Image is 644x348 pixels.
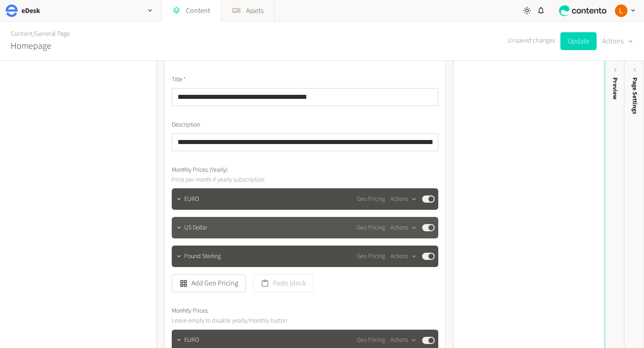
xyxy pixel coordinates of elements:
[184,223,207,233] span: US Dollar
[184,335,199,345] span: EURO
[357,223,385,233] span: Geo Pricing
[5,4,18,17] img: eDesk
[33,29,35,38] span: /
[172,75,186,85] span: Title
[615,4,627,17] img: Laura Kane
[390,335,417,346] button: Actions
[357,252,385,261] span: Geo Pricing
[172,166,228,175] span: Monthly Prices (Yearly)
[390,194,417,204] button: Actions
[357,195,385,204] span: Geo Pricing
[172,120,200,130] span: Description
[560,32,597,50] button: Update
[390,251,417,262] button: Actions
[21,5,40,16] h2: eDesk
[184,195,199,204] span: EURO
[11,39,51,53] h2: Homepage
[253,274,314,292] button: Paste block
[184,252,221,261] span: Pound Sterling
[357,335,385,345] span: Geo Pricing
[172,316,375,326] p: Leave empty to disable yearly/monthly button
[610,77,620,100] div: Preview
[172,306,208,316] span: Monhtly Prices
[602,32,633,50] button: Actions
[390,222,417,233] button: Actions
[11,29,33,38] a: Content
[35,29,70,38] a: General Page
[630,77,640,114] span: Page Settings
[508,36,555,46] span: Unsaved changes
[172,274,246,292] button: Add Geo Pricing
[172,175,375,185] p: Price per month if yearly subscription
